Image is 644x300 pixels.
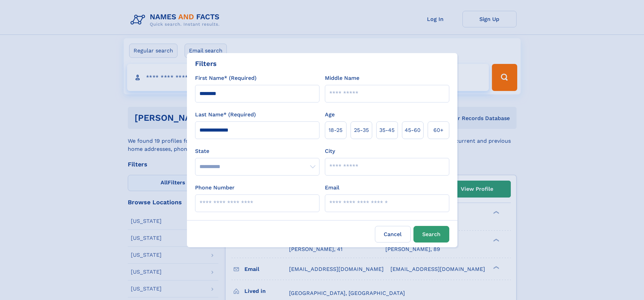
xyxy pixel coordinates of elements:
label: Middle Name [325,74,359,82]
span: 35‑45 [379,126,395,134]
label: Age [325,111,335,119]
label: State [195,147,319,155]
label: Email [325,184,339,192]
div: Filters [195,59,217,69]
span: 18‑25 [329,126,342,134]
label: First Name* (Required) [195,74,257,82]
label: Phone Number [195,184,235,192]
span: 25‑35 [354,126,369,134]
button: Search [413,226,449,243]
span: 45‑60 [405,126,421,134]
span: 60+ [433,126,444,134]
label: Cancel [375,226,411,243]
label: Last Name* (Required) [195,111,256,119]
label: City [325,147,335,155]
